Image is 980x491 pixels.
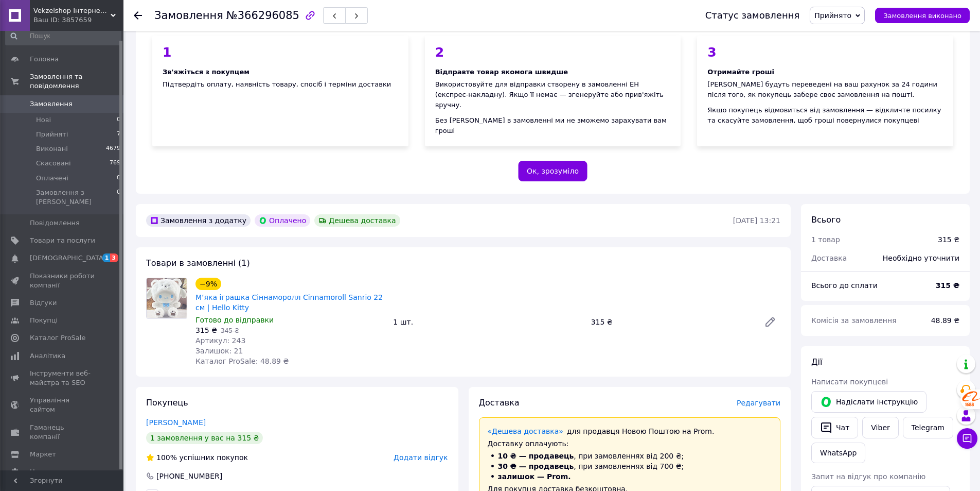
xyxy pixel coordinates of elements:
span: 30 ₴ — продавець [498,462,574,470]
span: Гаманець компанії [30,423,95,442]
div: −9% [195,278,221,290]
span: Комісія за замовлення [811,316,897,325]
div: Повернутися назад [134,10,142,21]
span: Замовлення з [PERSON_NAME] [36,188,117,207]
span: 345 ₴ [221,327,239,334]
a: М’яка іграшка Сіннаморолл Cinnamoroll Sanrio 22 см | Hello Kitty [195,293,383,312]
button: Замовлення виконано [875,8,970,23]
span: Налаштування [30,467,82,477]
span: [DEMOGRAPHIC_DATA] [30,253,106,263]
li: , при замовленнях від 200 ₴; [488,451,772,461]
span: Товари та послуги [30,236,95,245]
div: Доставку оплачують: [488,438,772,449]
b: 315 ₴ [936,281,959,290]
button: Чат з покупцем [957,428,977,449]
div: Статус замовлення [705,10,800,21]
span: Товари в замовленні (1) [146,258,250,268]
div: 1 замовлення у вас на 315 ₴ [146,432,263,444]
div: Ваш ID: 3857659 [33,15,123,25]
span: залишок — Prom. [498,472,571,481]
div: [PERSON_NAME] будуть переведені на ваш рахунок за 24 години після того, як покупець забере своє з... [707,79,943,100]
button: Надіслати інструкцію [811,391,926,413]
span: Дії [811,357,822,367]
span: 315 ₴ [195,326,217,334]
img: М’яка іграшка Сіннаморолл Cinnamoroll Sanrio 22 см | Hello Kitty [147,278,187,318]
span: Залишок: 21 [195,347,243,355]
span: 1 товар [811,235,840,244]
a: [PERSON_NAME] [146,418,206,427]
span: Прийнято [814,11,851,20]
div: Без [PERSON_NAME] в замовленні ми не зможемо зарахувати вам гроші [435,115,671,136]
a: «Дешева доставка» [488,427,563,435]
div: 1 шт. [389,315,586,329]
div: 3 [707,46,943,59]
input: Пошук [5,27,121,45]
span: Артикул: 243 [195,336,245,345]
span: Відгуки [30,298,57,308]
span: Всього [811,215,841,225]
span: 48.89 ₴ [931,316,959,325]
span: Нові [36,115,51,125]
div: 315 ₴ [938,234,959,245]
span: Покупець [146,398,188,408]
span: Додати відгук [394,453,448,462]
span: Аналітика [30,351,65,361]
span: Готово до відправки [195,316,274,324]
div: Підтвердіть оплату, наявність товару, спосіб і терміни доставки [152,36,408,146]
span: 0 [117,115,120,125]
span: Редагувати [737,399,780,407]
button: Чат [811,417,858,438]
div: Оплачено [255,214,310,227]
span: Написати покупцеві [811,378,888,386]
span: 4679 [106,144,120,154]
div: Використовуйте для відправки створену в замовленні ЕН (експрес-накладну). Якщо її немає — згенеру... [435,79,671,110]
a: Viber [862,417,898,438]
span: Покупці [30,316,58,325]
span: Головна [30,55,59,64]
a: Telegram [903,417,953,438]
span: 7 [117,130,120,139]
button: Ок, зрозуміло [518,161,587,181]
div: Якщо покупець відмовиться від замовлення — відкличте посилку та скасуйте замовлення, щоб гроші по... [707,105,943,126]
span: Каталог ProSale: 48.89 ₴ [195,357,289,365]
span: 10 ₴ — продавець [498,452,574,460]
span: Зв'яжіться з покупцем [163,68,250,76]
span: Замовлення [30,99,73,109]
span: Vekzelshop Інтернет-магазин [33,6,111,15]
div: Необхідно уточнити [877,247,966,269]
div: [PHONE_NUMBER] [155,471,223,481]
div: Дешева доставка [314,214,400,227]
div: 315 ₴ [587,315,756,329]
span: Доставка [479,398,520,408]
span: Замовлення виконано [883,12,961,20]
span: 0 [117,174,120,183]
span: 100% [156,453,177,462]
a: WhatsApp [811,443,865,463]
span: Скасовані [36,159,71,168]
span: Замовлення [154,9,223,22]
span: Повідомлення [30,218,80,228]
span: Виконані [36,144,68,154]
div: успішних покупок [146,452,248,463]
span: Отримайте гроші [707,68,774,76]
div: 2 [435,46,671,59]
span: Замовлення та повідомлення [30,72,123,91]
span: 0 [117,188,120,207]
span: Показники роботи компанії [30,272,95,290]
time: [DATE] 13:21 [733,216,780,225]
span: Інструменти веб-майстра та SEO [30,369,95,387]
div: 1 [163,46,398,59]
span: Прийняті [36,130,68,139]
span: 769 [110,159,120,168]
span: №366296085 [226,9,299,22]
span: Запит на відгук про компанію [811,472,925,481]
span: Маркет [30,450,56,459]
li: , при замовленнях від 700 ₴; [488,461,772,471]
span: Доставка [811,254,847,262]
span: Каталог ProSale [30,333,85,343]
span: Відправте товар якомога швидше [435,68,568,76]
span: 3 [110,253,118,262]
span: Оплачені [36,174,68,183]
div: для продавця Новою Поштою на Prom. [488,426,772,436]
a: Редагувати [760,312,780,332]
